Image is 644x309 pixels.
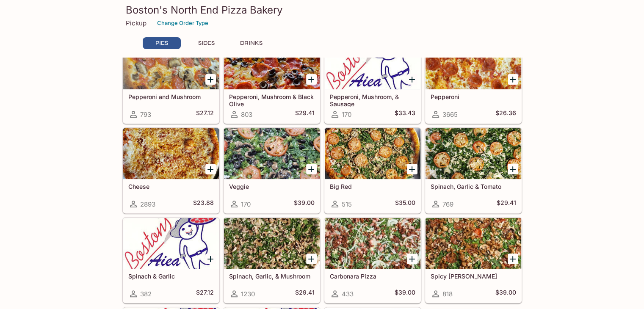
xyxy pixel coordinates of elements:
h5: $39.00 [294,199,315,209]
button: Add Spicy Jenny [508,254,518,264]
h5: $29.41 [497,199,516,209]
div: Big Red [325,128,420,179]
h5: Cheese [128,183,214,190]
span: 793 [140,110,151,119]
span: 433 [342,290,354,298]
h5: $29.41 [295,289,315,299]
h5: $39.00 [395,289,415,299]
h5: Veggie [229,183,315,190]
div: Pepperoni and Mushroom [123,39,219,89]
button: Change Order Type [153,17,212,30]
h5: Pepperoni and Mushroom [128,93,214,100]
span: 3665 [442,110,458,119]
span: 818 [442,290,453,298]
a: Spinach, Garlic & Tomato769$29.41 [425,128,522,213]
h5: $27.12 [196,109,214,119]
button: Add Big Red [407,164,417,174]
span: 170 [241,200,251,208]
div: Pepperoni, Mushroom & Black Olive [224,39,320,89]
h5: $33.43 [395,109,415,119]
a: Spinach & Garlic382$27.12 [123,218,219,303]
div: Spinach, Garlic & Tomato [426,128,521,179]
h5: Spinach & Garlic [128,273,214,280]
button: Add Carbonara Pizza [407,254,417,264]
h5: Pepperoni, Mushroom, & Sausage [330,93,415,107]
span: 1230 [241,290,255,298]
span: 515 [342,200,352,208]
a: Spicy [PERSON_NAME]818$39.00 [425,218,522,303]
a: Veggie170$39.00 [224,128,320,213]
span: 382 [140,290,152,298]
button: Add Pepperoni [508,74,518,85]
a: Pepperoni, Mushroom, & Sausage170$33.43 [324,38,421,124]
h5: $39.00 [495,289,516,299]
h5: Pepperoni, Mushroom & Black Olive [229,93,315,107]
div: Pepperoni [426,39,521,89]
h5: Spicy [PERSON_NAME] [431,273,516,280]
button: PIES [143,37,181,49]
a: Pepperoni and Mushroom793$27.12 [123,38,219,124]
button: DRINKS [232,37,271,49]
h5: $29.41 [295,109,315,119]
div: Carbonara Pizza [325,218,420,269]
h5: $26.36 [495,109,516,119]
button: Add Pepperoni, Mushroom, & Sausage [407,74,417,85]
button: Add Spinach, Garlic & Tomato [508,164,518,174]
h5: $35.00 [395,199,415,209]
h5: Spinach, Garlic, & Mushroom [229,273,315,280]
button: Add Cheese [205,164,216,174]
h5: Big Red [330,183,415,190]
div: Spinach & Garlic [123,218,219,269]
button: SIDES [188,37,226,49]
h5: Carbonara Pizza [330,273,415,280]
button: Add Spinach, Garlic, & Mushroom [306,254,317,264]
a: Spinach, Garlic, & Mushroom1230$29.41 [224,218,320,303]
button: Add Spinach & Garlic [205,254,216,264]
button: Add Pepperoni and Mushroom [205,74,216,85]
div: Spinach, Garlic, & Mushroom [224,218,320,269]
a: Carbonara Pizza433$39.00 [324,218,421,303]
div: Spicy Jenny [426,218,521,269]
button: Add Pepperoni, Mushroom & Black Olive [306,74,317,85]
span: 170 [342,110,351,119]
div: Veggie [224,128,320,179]
a: Pepperoni3665$26.36 [425,38,522,124]
a: Cheese2893$23.88 [123,128,219,213]
a: Big Red515$35.00 [324,128,421,213]
span: 769 [442,200,453,208]
p: Pickup [126,19,146,27]
h3: Boston's North End Pizza Bakery [126,3,519,17]
div: Pepperoni, Mushroom, & Sausage [325,39,420,89]
h5: Spinach, Garlic & Tomato [431,183,516,190]
a: Pepperoni, Mushroom & Black Olive803$29.41 [224,38,320,124]
span: 803 [241,110,252,119]
h5: $27.12 [196,289,214,299]
div: Cheese [123,128,219,179]
h5: Pepperoni [431,93,516,100]
h5: $23.88 [193,199,214,209]
button: Add Veggie [306,164,317,174]
span: 2893 [140,200,155,208]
